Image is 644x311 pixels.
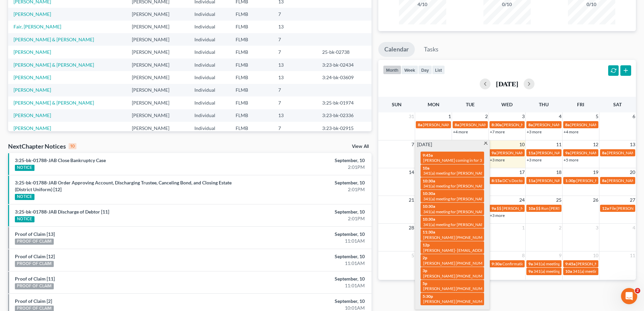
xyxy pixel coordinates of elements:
[253,282,365,289] div: 11:01AM
[423,255,427,260] span: 2p
[423,158,487,163] span: [PERSON_NAME] coming in for 341
[189,122,230,134] td: Individual
[423,196,488,201] span: 341(a) meeting for [PERSON_NAME]
[15,209,109,215] a: 3:25-bk-01788-JAB Discharge of Debtor [11]
[595,224,599,232] span: 3
[490,157,505,162] a: +3 more
[423,178,435,183] span: 10:30a
[533,122,602,127] span: [PERSON_NAME] [PHONE_NUMBER]
[483,1,531,8] div: 0/10
[536,206,607,211] span: $$ Run [PERSON_NAME] payment $400
[555,140,562,149] span: 11
[15,180,232,192] a: 3:25-bk-01788-JAB Order Approving Account, Discharging Trustee, Canceling Bond, and Closing Estat...
[539,102,549,107] span: Thu
[558,224,562,232] span: 2
[15,276,55,282] a: Proof of Claim [11]
[519,168,525,176] span: 17
[126,96,189,109] td: [PERSON_NAME]
[528,269,533,274] span: 9a
[126,33,189,46] td: [PERSON_NAME]
[577,102,584,107] span: Fri
[592,196,599,204] span: 26
[126,8,189,20] td: [PERSON_NAME]
[399,1,446,8] div: 4/10
[189,46,230,58] td: Individual
[317,109,372,122] td: 3:23-bk-02336
[317,96,372,109] td: 3:25-bk-01974
[564,129,578,134] a: +4 more
[423,222,488,227] span: 341(a) meeting for [PERSON_NAME]
[15,261,54,267] div: PROOF OF CLAIM
[492,122,502,127] span: 8:30a
[273,21,317,33] td: 13
[15,165,34,171] div: NOTICE
[14,62,94,68] a: [PERSON_NAME] & [PERSON_NAME]
[632,224,636,232] span: 4
[527,129,542,134] a: +3 more
[392,102,402,107] span: Sun
[230,71,273,84] td: FLMB
[565,122,570,127] span: 8a
[273,46,317,58] td: 7
[317,71,372,84] td: 3:24-bk-03609
[466,102,475,107] span: Tue
[15,239,54,245] div: PROOF OF CLAIM
[230,96,273,109] td: FLMB
[492,150,496,155] span: 9a
[528,150,535,155] span: 11a
[565,261,575,266] span: 9:45a
[592,168,599,176] span: 19
[408,112,415,120] span: 31
[423,229,435,235] span: 11:30a
[15,298,52,304] a: Proof of Claim [2]
[501,102,512,107] span: Wed
[230,109,273,122] td: FLMB
[423,235,492,240] span: [PERSON_NAME] [PHONE_NUMBER]
[189,109,230,122] td: Individual
[14,74,51,80] a: [PERSON_NAME]
[521,251,525,260] span: 8
[558,112,562,120] span: 4
[448,112,452,120] span: 1
[423,191,435,196] span: 10:30a
[14,87,51,93] a: [PERSON_NAME]
[15,194,34,200] div: NOTICE
[613,102,622,107] span: Sat
[383,65,401,74] button: month
[230,33,273,46] td: FLMB
[423,217,435,222] span: 10:30a
[418,42,445,57] a: Tasks
[502,122,606,127] span: [PERSON_NAME] & [PERSON_NAME] [PHONE_NUMBER]
[189,96,230,109] td: Individual
[555,196,562,204] span: 25
[521,224,525,232] span: 1
[423,153,433,158] span: 9:45a
[14,11,51,17] a: [PERSON_NAME]
[423,281,427,286] span: 5p
[253,208,365,215] div: September, 10
[555,168,562,176] span: 18
[14,49,51,55] a: [PERSON_NAME]
[595,112,599,120] span: 5
[565,269,572,274] span: 10a
[492,261,502,266] span: 9:30a
[273,122,317,134] td: 7
[460,122,492,127] span: [PERSON_NAME]
[565,150,570,155] span: 9a
[189,21,230,33] td: Individual
[484,112,488,120] span: 2
[126,59,189,71] td: [PERSON_NAME]
[352,144,369,149] a: View All
[528,178,535,183] span: 11a
[502,178,566,183] span: DC's Doctors Appt - Annual Physical
[565,178,576,183] span: 1:30p
[15,283,54,289] div: PROOF OF CLAIM
[69,143,76,149] div: 10
[592,251,599,260] span: 10
[573,269,638,274] span: 341(a) meeting for [PERSON_NAME]
[253,164,365,171] div: 2:01PM
[411,251,415,260] span: 5
[558,251,562,260] span: 9
[607,150,644,155] span: [PERSON_NAME]???
[15,216,34,222] div: NOTICE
